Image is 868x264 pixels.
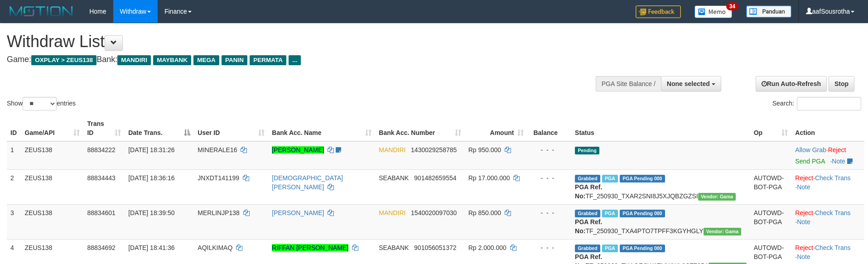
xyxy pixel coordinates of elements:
span: PANIN [222,55,247,65]
td: ZEUS138 [21,204,84,239]
th: User ID: activate to sort column ascending [194,115,268,141]
span: ... [289,55,301,65]
span: Marked by aafsolysreylen [602,175,618,182]
a: Note [832,158,845,165]
span: 88834692 [87,244,115,251]
a: Reject [795,174,813,182]
th: Date Trans.: activate to sort column descending [125,115,194,141]
span: [DATE] 18:36:16 [128,174,174,182]
span: MERLINJP138 [198,209,240,216]
td: 3 [7,204,21,239]
span: AQILKIMAQ [198,244,232,251]
th: Game/API: activate to sort column ascending [21,115,84,141]
span: Pending [575,147,599,154]
a: [PERSON_NAME] [272,209,324,216]
th: Status [571,115,750,141]
th: Op: activate to sort column ascending [750,115,792,141]
span: SEABANK [379,174,409,182]
div: - - - [531,208,568,217]
span: Rp 850.000 [468,209,501,216]
input: Search: [797,97,861,110]
td: AUTOWD-BOT-PGA [750,204,792,239]
a: Allow Grab [795,146,826,154]
a: Reject [828,146,846,154]
th: Bank Acc. Number: activate to sort column ascending [375,115,464,141]
a: Check Trans [815,174,851,182]
span: Marked by aafsolysreylen [602,210,618,217]
span: [DATE] 18:31:26 [128,146,174,154]
th: Trans ID: activate to sort column ascending [83,115,125,141]
td: ZEUS138 [21,141,84,170]
button: None selected [661,76,721,91]
td: ZEUS138 [21,169,84,204]
a: Note [797,253,810,260]
h1: Withdraw List [7,33,569,51]
th: Action [791,115,864,141]
td: · · [791,169,864,204]
span: PGA Pending [620,210,665,217]
span: SEABANK [379,244,409,251]
a: Note [797,218,810,226]
a: Check Trans [815,209,851,216]
span: Vendor URL: https://trx31.1velocity.biz [704,228,742,235]
span: None selected [667,80,710,87]
span: JNXDT141199 [198,174,239,182]
a: Stop [829,76,854,91]
span: Grabbed [575,245,600,252]
span: PGA Pending [620,245,665,252]
span: Rp 17.000.000 [468,174,510,182]
div: PGA Site Balance / [596,76,661,91]
span: Rp 2.000.000 [468,244,506,251]
a: RIFFAN [PERSON_NAME] [272,244,348,251]
span: Rp 950.000 [468,146,501,154]
select: Showentries [23,97,57,110]
label: Search: [772,97,861,110]
span: Copy 901482659554 to clipboard [414,174,456,182]
th: Balance [527,115,571,141]
td: TF_250930_TXA4PTO7TPFF3KGYHGLY [571,204,750,239]
b: PGA Ref. No: [575,218,602,235]
span: · [795,146,828,154]
span: PERMATA [250,55,286,65]
span: Grabbed [575,175,600,182]
span: [DATE] 18:39:50 [128,209,174,216]
a: Note [797,183,810,191]
a: Run Auto-Refresh [756,76,827,91]
span: Marked by aafsolysreylen [602,245,618,252]
span: MANDIRI [379,146,405,154]
div: - - - [531,173,568,182]
span: MINERALE16 [198,146,237,154]
a: [PERSON_NAME] [272,146,324,154]
a: [DEMOGRAPHIC_DATA][PERSON_NAME] [272,174,343,191]
td: 2 [7,169,21,204]
span: 88834601 [87,209,115,216]
span: 88834443 [87,174,115,182]
span: 88834222 [87,146,115,154]
img: Button%20Memo.svg [694,5,733,18]
td: · · [791,204,864,239]
span: MEGA [193,55,219,65]
b: PGA Ref. No: [575,183,602,200]
span: 34 [726,2,738,10]
a: Reject [795,244,813,251]
span: MANDIRI [117,55,151,65]
a: Send PGA [795,158,825,165]
span: Grabbed [575,210,600,217]
span: Copy 901056051372 to clipboard [414,244,456,251]
td: TF_250930_TXAR2SNI8J5XJQBZGZSI [571,169,750,204]
img: Feedback.jpg [636,5,681,18]
img: MOTION_logo.png [7,5,76,18]
td: 1 [7,141,21,170]
th: Bank Acc. Name: activate to sort column ascending [268,115,375,141]
span: [DATE] 18:41:36 [128,244,174,251]
div: - - - [531,145,568,154]
a: Check Trans [815,244,851,251]
span: OXPLAY > ZEUS138 [31,55,96,65]
td: · [791,141,864,170]
label: Show entries [7,97,76,110]
span: MANDIRI [379,209,405,216]
span: MAYBANK [153,55,191,65]
span: PGA Pending [620,175,665,182]
span: Vendor URL: https://trx31.1velocity.biz [698,193,736,201]
span: Copy 1430029258785 to clipboard [411,146,457,154]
